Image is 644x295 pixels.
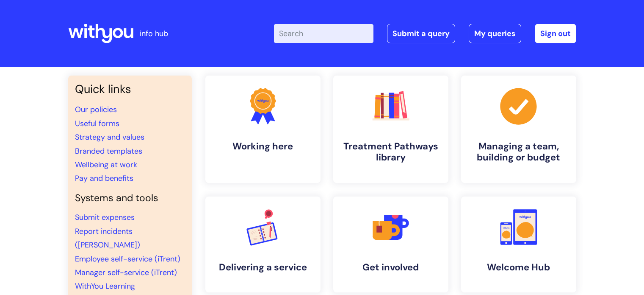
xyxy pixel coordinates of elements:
input: Search [274,24,373,43]
a: WithYou Learning [75,281,135,291]
h4: Systems and tools [75,192,185,204]
a: Report incidents ([PERSON_NAME]) [75,226,140,250]
a: Managing a team, building or budget [461,76,576,183]
a: Delivering a service [205,197,321,292]
a: Strategy and values [75,132,144,142]
a: My queries [469,24,521,43]
h4: Delivering a service [212,262,314,273]
a: Our policies [75,104,117,115]
h4: Working here [212,141,314,152]
a: Working here [205,76,321,183]
a: Branded templates [75,146,142,156]
h4: Managing a team, building or budget [468,141,569,163]
a: Treatment Pathways library [333,76,448,183]
h4: Welcome Hub [468,262,569,273]
h4: Treatment Pathways library [340,141,442,163]
a: Submit expenses [75,212,135,222]
a: Employee self-service (iTrent) [75,254,180,264]
a: Get involved [333,197,448,292]
p: info hub [140,27,168,40]
a: Useful forms [75,118,119,129]
a: Pay and benefits [75,173,133,183]
div: | - [274,24,576,43]
a: Manager self-service (iTrent) [75,267,177,278]
a: Sign out [535,24,576,43]
h3: Quick links [75,82,185,96]
a: Wellbeing at work [75,160,137,170]
a: Submit a query [387,24,455,43]
a: Welcome Hub [461,197,576,292]
h4: Get involved [340,262,442,273]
